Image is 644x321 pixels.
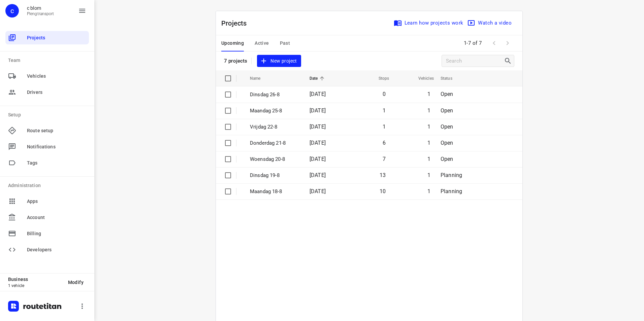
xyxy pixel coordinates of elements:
[221,18,252,28] p: Projects
[441,156,453,162] span: Open
[5,211,89,224] div: Account
[410,74,434,82] span: Vehicles
[27,230,86,237] span: Billing
[250,172,299,179] p: Dinsdag 19-8
[383,156,386,162] span: 7
[427,172,430,178] span: 1
[27,11,54,16] p: Plengtransport
[63,276,89,288] button: Modify
[370,74,389,82] span: Stops
[427,156,430,162] span: 1
[5,156,89,170] div: Tags
[441,123,453,130] span: Open
[27,89,86,96] span: Drivers
[221,39,244,47] span: Upcoming
[27,127,86,134] span: Route setup
[5,227,89,240] div: Billing
[504,57,514,65] div: Search
[310,172,326,178] span: [DATE]
[27,34,86,41] span: Projects
[27,246,86,253] span: Developers
[446,56,504,66] input: Search projects
[8,277,63,282] p: Business
[383,107,386,114] span: 1
[5,140,89,153] div: Notifications
[27,214,86,221] span: Account
[250,139,299,147] p: Donderdag 21-8
[441,107,453,114] span: Open
[427,91,430,97] span: 1
[380,172,386,178] span: 13
[27,143,86,150] span: Notifications
[250,188,299,195] p: Maandag 18-8
[8,111,89,118] p: Setup
[441,140,453,146] span: Open
[427,188,430,194] span: 1
[380,188,386,194] span: 10
[461,36,485,50] span: 1-7 of 7
[310,91,326,97] span: [DATE]
[441,188,462,194] span: Planning
[427,140,430,146] span: 1
[501,36,514,50] span: Next Page
[27,159,86,167] span: Tags
[250,74,269,82] span: Name
[5,69,89,83] div: Vehicles
[487,36,501,50] span: Previous Page
[441,91,453,97] span: Open
[8,57,89,64] p: Team
[427,107,430,114] span: 1
[255,39,269,47] span: Active
[257,55,301,67] button: New project
[310,74,327,82] span: Date
[280,39,290,47] span: Past
[5,4,19,17] div: c
[27,198,86,205] span: Apps
[8,182,89,189] p: Administration
[68,280,84,285] span: Modify
[383,140,386,146] span: 6
[250,123,299,131] p: Vrijdag 22-8
[310,188,326,194] span: [DATE]
[5,124,89,137] div: Route setup
[310,156,326,162] span: [DATE]
[261,57,297,65] span: New project
[250,107,299,115] p: Maandag 25-8
[310,107,326,114] span: [DATE]
[310,140,326,146] span: [DATE]
[441,74,461,82] span: Status
[5,31,89,44] div: Projects
[441,172,462,178] span: Planning
[5,243,89,256] div: Developers
[427,123,430,130] span: 1
[224,58,247,64] p: 7 projects
[5,194,89,208] div: Apps
[8,283,63,288] p: 1 vehicle
[27,73,86,80] span: Vehicles
[250,91,299,99] p: Dinsdag 26-8
[310,123,326,130] span: [DATE]
[383,123,386,130] span: 1
[27,5,54,11] p: c blom
[5,85,89,99] div: Drivers
[383,91,386,97] span: 0
[250,155,299,163] p: Woensdag 20-8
